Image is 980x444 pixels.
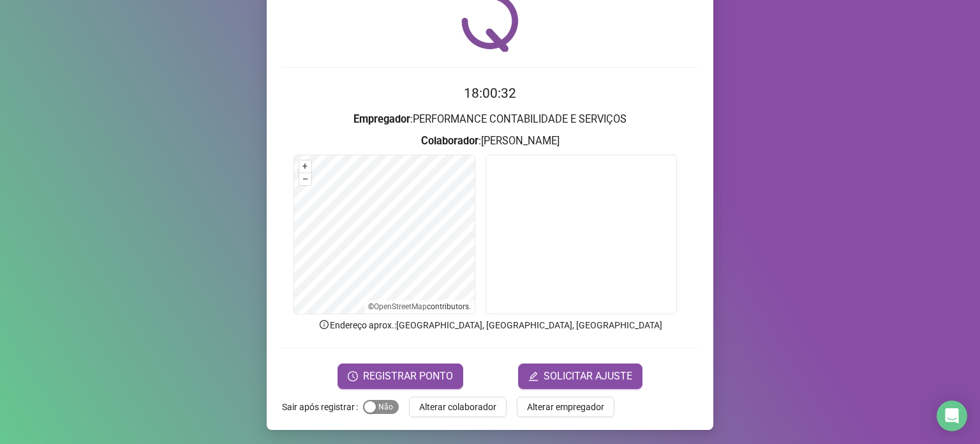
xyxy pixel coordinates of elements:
span: Alterar colaborador [419,400,496,414]
button: + [299,160,311,172]
button: Alterar colaborador [409,397,507,417]
button: Alterar empregador [517,397,614,417]
div: Open Intercom Messenger [937,401,967,431]
time: 18:00:32 [464,86,516,101]
button: editSOLICITAR AJUSTE [518,364,642,389]
a: OpenStreetMap [374,302,427,311]
strong: Empregador [353,113,410,125]
span: REGISTRAR PONTO [363,369,453,384]
label: Sair após registrar [282,397,363,417]
h3: : [PERSON_NAME] [282,133,698,149]
strong: Colaborador [421,135,479,147]
span: Alterar empregador [527,400,604,414]
button: – [299,173,311,185]
span: edit [528,371,538,381]
span: info-circle [318,319,330,330]
li: © contributors. [368,302,471,311]
span: clock-circle [348,371,358,381]
h3: : PERFORMANCE CONTABILIDADE E SERVIÇOS [282,111,698,128]
p: Endereço aprox. : [GEOGRAPHIC_DATA], [GEOGRAPHIC_DATA], [GEOGRAPHIC_DATA] [282,318,698,332]
span: SOLICITAR AJUSTE [544,369,632,384]
button: REGISTRAR PONTO [338,364,463,389]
